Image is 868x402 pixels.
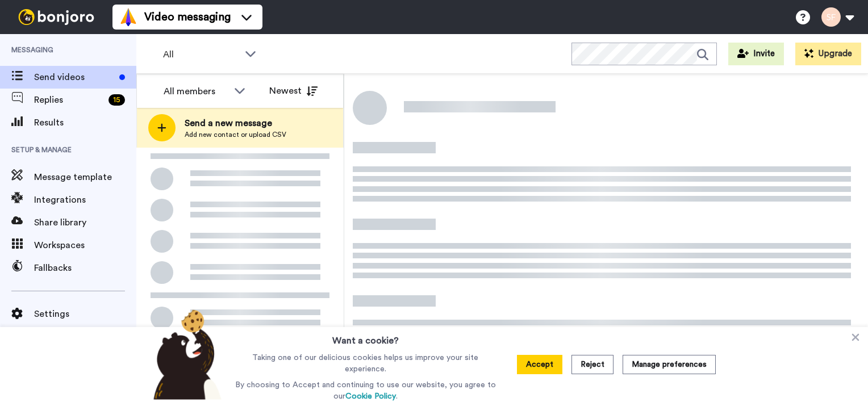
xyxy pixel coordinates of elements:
[517,355,562,374] button: Accept
[795,43,861,65] button: Upgrade
[34,193,136,207] span: Integrations
[163,48,239,61] span: All
[728,43,784,65] button: Invite
[185,130,286,139] span: Add new contact or upload CSV
[332,327,399,347] h3: Want a cookie?
[34,216,136,229] span: Share library
[164,85,228,98] div: All members
[232,379,499,402] p: By choosing to Accept and continuing to use our website, you agree to our .
[119,8,137,26] img: vm-color.svg
[34,70,115,84] span: Send videos
[34,307,136,321] span: Settings
[14,9,99,25] img: bj-logo-header-white.svg
[34,170,136,184] span: Message template
[345,392,396,400] a: Cookie Policy
[34,93,104,107] span: Replies
[34,238,136,252] span: Workspaces
[143,309,227,400] img: bear-with-cookie.png
[34,116,136,129] span: Results
[232,352,499,375] p: Taking one of our delicious cookies helps us improve your site experience.
[623,355,716,374] button: Manage preferences
[34,261,136,275] span: Fallbacks
[261,79,326,102] button: Newest
[108,94,125,106] div: 15
[144,9,231,25] span: Video messaging
[185,116,286,130] span: Send a new message
[571,355,614,374] button: Reject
